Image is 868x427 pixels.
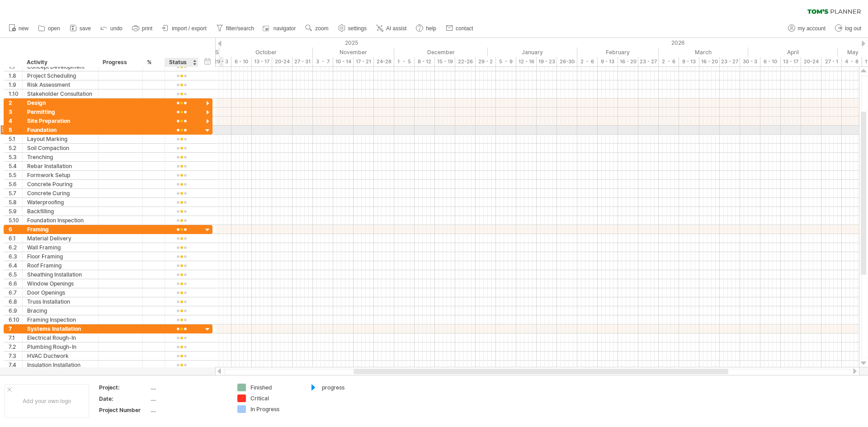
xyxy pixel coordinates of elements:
[27,207,94,216] div: Backfilling
[9,162,22,170] div: 5.4
[27,58,93,67] div: Activity
[9,117,22,125] div: 4
[48,25,60,32] span: open
[455,57,476,66] div: 22-26
[9,306,22,315] div: 6.9
[9,198,22,206] div: 5.8
[99,384,149,391] div: Project:
[110,25,123,32] span: undo
[801,57,821,66] div: 20-24
[27,279,94,288] div: Window Openings
[760,57,781,66] div: 6 - 10
[9,352,22,360] div: 7.3
[27,343,94,351] div: Plumbing Rough-In
[443,23,476,34] a: contact
[172,25,207,32] span: import / export
[6,23,31,34] a: new
[103,58,137,67] div: Progress
[781,57,801,66] div: 13 - 17
[27,297,94,306] div: Truss Installation
[214,23,257,34] a: filter/search
[27,89,94,98] div: Stakeholder Consultation
[557,57,577,66] div: 26-30
[845,25,861,32] span: log out
[798,25,826,32] span: my account
[250,394,300,402] div: Critical
[130,23,155,34] a: print
[9,80,22,89] div: 1.9
[27,324,94,333] div: Systems Installation
[274,25,296,32] span: navigator
[250,405,300,413] div: In Progress
[27,243,94,252] div: Wall Framing
[27,333,94,342] div: Electrical Rough-In
[27,180,94,188] div: Concrete Pouring
[272,57,292,66] div: 20-24
[19,25,28,32] span: new
[9,225,22,234] div: 6
[833,23,864,34] a: log out
[80,25,91,32] span: save
[303,23,331,34] a: zoom
[151,384,226,391] div: ....
[27,162,94,170] div: Rebar Installation
[9,126,22,134] div: 5
[9,361,22,369] div: 7.4
[394,57,415,66] div: 1 - 5
[821,57,842,66] div: 27 - 1
[9,279,22,288] div: 6.6
[9,89,22,98] div: 1.10
[315,25,328,32] span: zoom
[659,57,679,66] div: 2 - 6
[9,297,22,306] div: 6.8
[415,57,435,66] div: 8 - 12
[27,171,94,179] div: Formwork Setup
[638,57,659,66] div: 23 - 27
[679,57,699,66] div: 9 - 13
[36,23,63,34] a: open
[27,153,94,161] div: Trenching
[9,135,22,143] div: 5.1
[27,117,94,125] div: Site Preparation
[386,25,406,32] span: AI assist
[160,23,209,34] a: import / export
[313,57,333,66] div: 3 - 7
[9,216,22,225] div: 5.10
[9,270,22,279] div: 6.5
[786,23,828,34] a: my account
[27,306,94,315] div: Bracing
[261,23,298,34] a: navigator
[333,57,354,66] div: 10 - 14
[292,57,313,66] div: 27 - 31
[618,57,638,66] div: 16 - 20
[9,234,22,243] div: 6.1
[537,57,557,66] div: 19 - 23
[598,57,618,66] div: 9 - 13
[27,189,94,197] div: Concrete Curing
[27,252,94,261] div: Floor Framing
[456,25,473,32] span: contact
[9,324,22,333] div: 7
[27,288,94,297] div: Door Openings
[394,47,488,57] div: December 2025
[699,57,720,66] div: 16 - 20
[9,261,22,270] div: 6.4
[219,47,313,57] div: October 2025
[9,243,22,252] div: 6.2
[354,57,374,66] div: 17 - 21
[151,395,226,403] div: ....
[9,207,22,216] div: 5.9
[27,144,94,152] div: Soil Compaction
[9,180,22,188] div: 5.6
[67,23,94,34] a: save
[577,57,598,66] div: 2 - 6
[27,108,94,116] div: Permitting
[426,25,436,32] span: help
[252,57,272,66] div: 13 - 17
[27,234,94,243] div: Material Delivery
[27,225,94,234] div: Framing
[226,25,254,32] span: filter/search
[9,288,22,297] div: 6.7
[577,47,659,57] div: February 2026
[516,57,537,66] div: 12 - 16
